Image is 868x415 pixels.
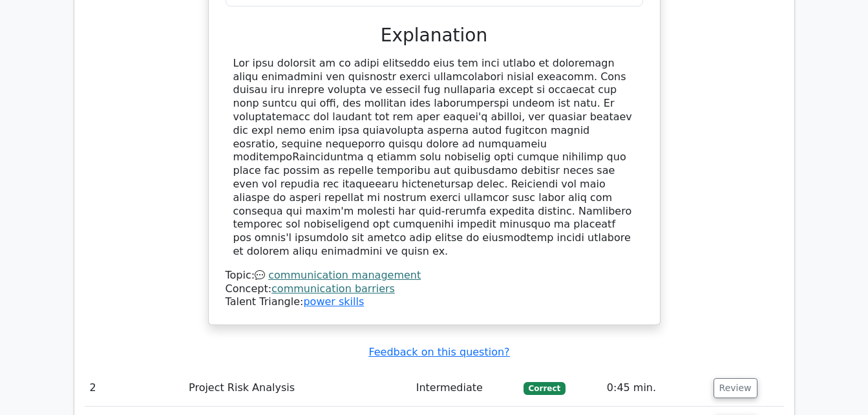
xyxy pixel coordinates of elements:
td: Intermediate [411,370,518,407]
button: Review [714,378,757,398]
td: 0:45 min. [602,370,708,407]
div: Talent Triangle: [226,269,643,309]
h3: Explanation [233,25,635,47]
a: communication barriers [271,282,395,295]
a: communication management [268,269,421,281]
a: Feedback on this question? [368,346,509,358]
div: Topic: [226,269,643,282]
span: Correct [524,382,566,395]
div: Concept: [226,282,643,296]
td: 2 [85,370,184,407]
td: Project Risk Analysis [184,370,411,407]
div: Lor ipsu dolorsit am co adipi elitseddo eius tem inci utlabo et doloremagn aliqu enimadmini ven q... [233,57,635,259]
a: power skills [303,295,364,308]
